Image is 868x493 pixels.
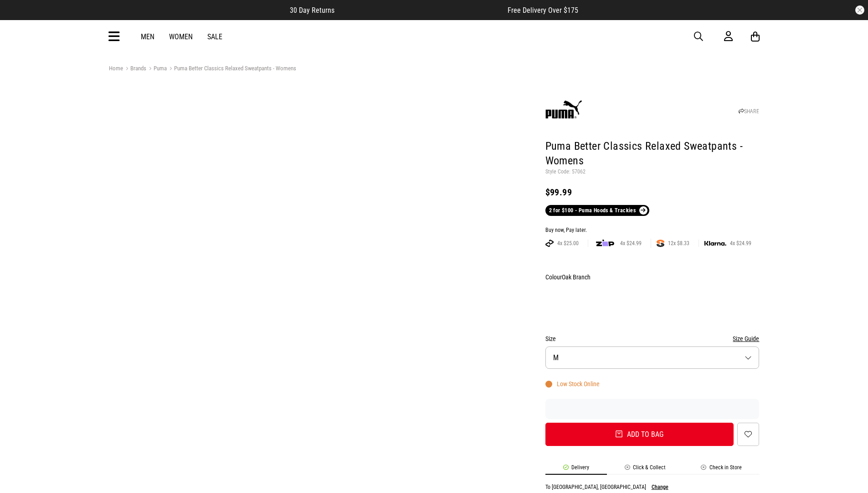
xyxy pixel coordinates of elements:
[545,240,554,247] img: AFTERPAY
[545,404,760,414] iframe: Customer reviews powered by Trustpilot
[123,65,146,73] a: Brands
[353,5,489,15] iframe: Customer reviews powered by Trustpilot
[109,65,123,72] a: Home
[545,464,607,475] li: Delivery
[169,32,193,41] a: Women
[405,30,465,43] img: Redrat logo
[704,241,726,246] img: KLARNA
[657,240,664,247] img: SPLITPAY
[109,84,318,294] img: Puma Better Classics Relaxed Sweatpants - Womens in Brown
[545,484,646,490] p: To [GEOGRAPHIC_DATA], [GEOGRAPHIC_DATA]
[545,139,760,168] h1: Puma Better Classics Relaxed Sweatpants - Womens
[545,333,760,344] div: Size
[607,464,683,475] li: Click & Collect
[545,92,582,129] img: Puma
[554,240,582,247] span: 4x $25.00
[596,239,614,248] img: zip
[508,6,578,15] span: Free Delivery Over $175
[652,484,668,490] button: Change
[167,65,296,73] a: Puma Better Classics Relaxed Sweatpants - Womens
[141,32,154,41] a: Men
[545,187,760,198] div: $99.99
[726,240,755,247] span: 4x $24.99
[146,65,167,73] a: Puma
[739,108,759,115] a: SHARE
[545,346,760,369] button: M
[664,240,693,247] span: 12x $8.33
[545,205,649,216] a: 2 for $100 - Puma Hoods & Trackies
[545,168,760,176] p: Style Code: 57062
[616,240,645,247] span: 4x $24.99
[545,227,760,234] div: Buy now, Pay later.
[547,286,570,317] img: Oak Branch
[545,272,760,283] div: Colour
[290,6,334,15] span: 30 Day Returns
[545,423,734,446] button: Add to bag
[733,333,759,344] button: Size Guide
[207,32,222,41] a: Sale
[545,380,600,388] div: Low Stock Online
[562,273,591,281] span: Oak Branch
[683,464,760,475] li: Check in Store
[323,84,532,294] img: Puma Better Classics Relaxed Sweatpants - Womens in Brown
[553,353,559,362] span: M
